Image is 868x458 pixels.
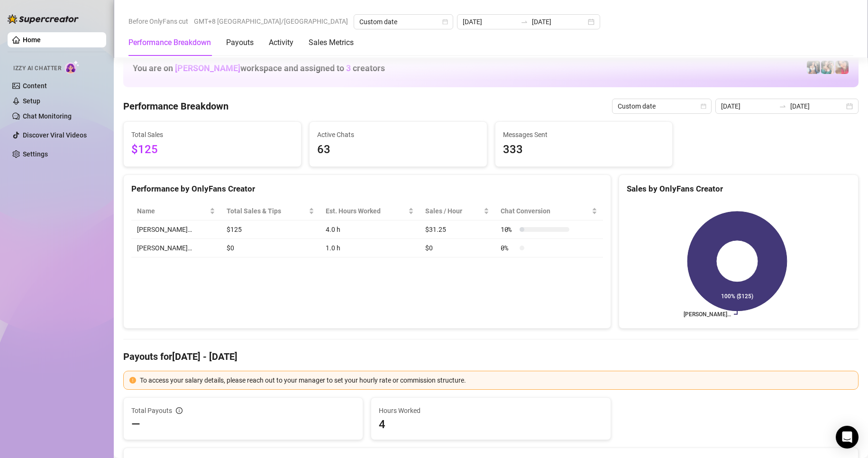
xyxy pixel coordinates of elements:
[23,82,47,90] a: Content
[835,61,849,74] img: Vanessa
[521,18,528,26] span: swap-right
[131,220,221,239] td: [PERSON_NAME]…
[495,202,603,220] th: Chat Conversion
[359,15,448,29] span: Custom date
[317,129,479,140] span: Active Chats
[131,405,172,416] span: Total Payouts
[227,206,307,216] span: Total Sales & Tips
[821,61,834,74] img: Zaddy
[65,60,80,74] img: AI Chatter
[420,220,495,239] td: $31.25
[131,417,140,432] span: —
[807,61,820,74] img: Katy
[8,14,79,24] img: logo-BBDzfeDw.svg
[420,202,495,220] th: Sales / Hour
[23,112,72,120] a: Chat Monitoring
[23,131,87,139] a: Discover Viral Videos
[463,17,517,27] input: Start date
[175,63,240,73] span: [PERSON_NAME]
[836,426,859,449] div: Open Intercom Messenger
[221,202,320,220] th: Total Sales & Tips
[317,141,479,159] span: 63
[425,206,482,216] span: Sales / Hour
[521,18,528,26] span: to
[137,206,208,216] span: Name
[221,239,320,257] td: $0
[226,37,254,48] div: Payouts
[131,239,221,257] td: [PERSON_NAME]…
[23,36,41,44] a: Home
[779,102,786,110] span: swap-right
[131,129,293,140] span: Total Sales
[627,183,850,195] div: Sales by OnlyFans Creator
[379,417,603,432] span: 4
[129,377,136,384] span: exclamation-circle
[176,407,183,414] span: info-circle
[532,17,586,27] input: End date
[140,375,852,385] div: To access your salary details, please reach out to your manager to set your hourly rate or commis...
[442,19,448,25] span: calendar
[309,37,354,48] div: Sales Metrics
[23,150,48,158] a: Settings
[701,103,706,109] span: calendar
[618,99,706,113] span: Custom date
[721,101,775,111] input: Start date
[13,64,61,73] span: Izzy AI Chatter
[684,311,731,318] text: [PERSON_NAME]…
[128,14,188,28] span: Before OnlyFans cut
[420,239,495,257] td: $0
[128,37,211,48] div: Performance Breakdown
[501,243,516,253] span: 0 %
[320,239,420,257] td: 1.0 h
[133,63,385,73] h1: You are on workspace and assigned to creators
[221,220,320,239] td: $125
[503,129,665,140] span: Messages Sent
[503,141,665,159] span: 333
[194,14,348,28] span: GMT+8 [GEOGRAPHIC_DATA]/[GEOGRAPHIC_DATA]
[123,100,228,113] h4: Performance Breakdown
[501,206,590,216] span: Chat Conversion
[131,183,603,195] div: Performance by OnlyFans Creator
[379,405,603,416] span: Hours Worked
[131,202,221,220] th: Name
[131,141,293,159] span: $125
[320,220,420,239] td: 4.0 h
[23,97,40,105] a: Setup
[269,37,293,48] div: Activity
[779,102,786,110] span: to
[326,206,406,216] div: Est. Hours Worked
[790,101,844,111] input: End date
[123,350,859,363] h4: Payouts for [DATE] - [DATE]
[346,63,351,73] span: 3
[501,224,516,235] span: 10 %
